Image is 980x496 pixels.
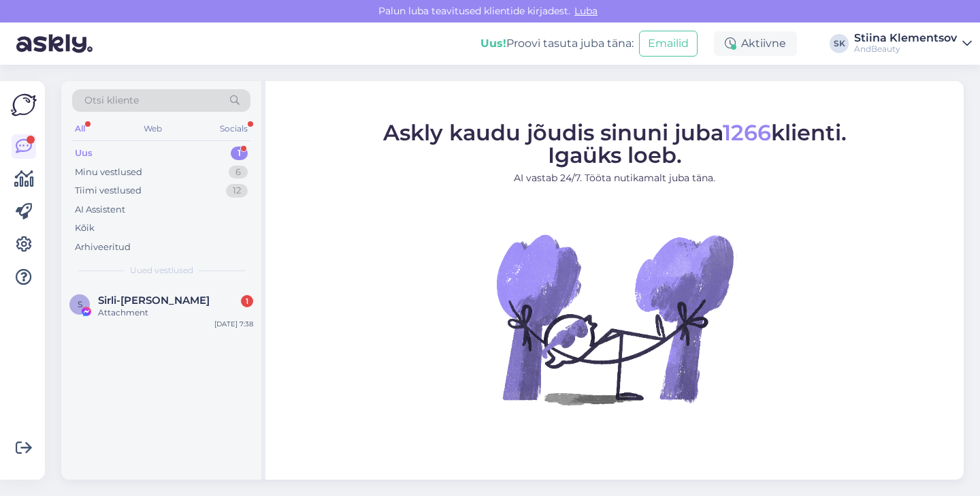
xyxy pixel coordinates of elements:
div: AI Assistent [75,203,125,217]
span: Askly kaudu jõudis sinuni juba klienti. Igaüks loeb. [383,119,847,168]
div: 12 [226,184,248,198]
span: Sirli-Kille Sillar [98,294,210,307]
b: Uus! [480,37,506,50]
a: Stiina KlementsovAndBeauty [854,33,972,55]
div: Socials [217,120,250,138]
div: 1 [241,295,253,307]
div: Kõik [75,221,95,235]
div: Arhiveeritud [75,241,131,254]
span: 1266 [723,119,771,146]
div: Web [141,120,165,138]
div: Tiimi vestlused [75,184,142,198]
div: Attachment [98,307,253,319]
div: 6 [229,166,248,179]
span: Uued vestlused [130,264,193,277]
div: [DATE] 7:38 [214,319,253,329]
div: Proovi tasuta juba täna: [480,35,634,52]
div: Minu vestlused [75,166,142,179]
div: 1 [231,146,248,160]
img: No Chat active [492,196,737,441]
div: Uus [75,146,93,160]
div: Aktiivne [714,31,797,56]
span: Luba [570,5,602,17]
div: AndBeauty [854,44,957,55]
p: AI vastab 24/7. Tööta nutikamalt juba täna. [383,171,847,185]
div: Stiina Klementsov [854,33,957,44]
button: Emailid [639,31,698,57]
span: Otsi kliente [84,93,139,108]
div: SK [830,34,849,53]
div: All [72,120,88,138]
img: Askly Logo [11,92,37,118]
span: S [78,299,82,309]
